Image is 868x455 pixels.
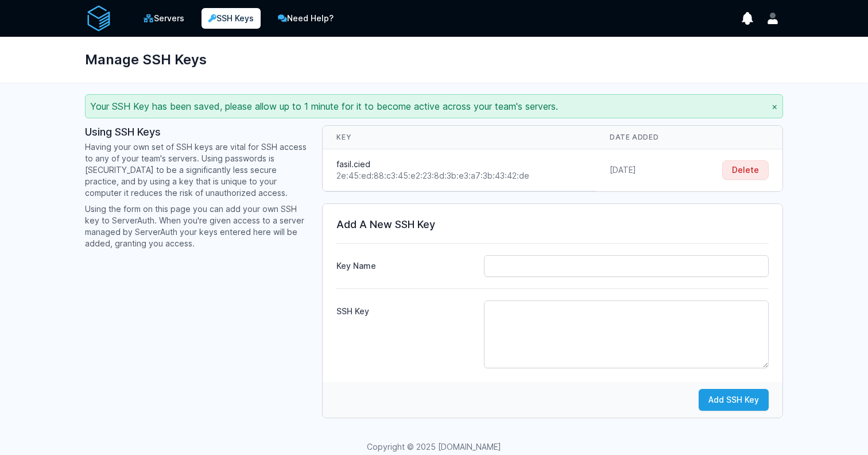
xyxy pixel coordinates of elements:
th: Key [323,126,596,149]
p: Having your own set of SSH keys are vital for SSH access to any of your team's servers. Using pas... [85,141,308,199]
label: SSH Key [336,301,474,317]
td: [DATE] [596,149,691,191]
h3: Add A New SSH Key [336,218,769,232]
img: serverAuth logo [85,5,113,32]
button: show notifications [737,8,758,29]
h1: Manage SSH Keys [85,46,207,74]
button: Add SSH Key [699,389,769,411]
p: Using the form on this page you can add your own SSH key to ServerAuth. When you're given access ... [85,203,308,249]
div: Your SSH Key has been saved, please allow up to 1 minute for it to become active across your team... [85,94,783,118]
a: SSH Keys [201,8,261,29]
div: fasil.cied [336,159,582,170]
div: 2e:45:ed:88:c3:45:e2:23:8d:3b:e3:a7:3b:43:42:de [336,170,582,182]
button: × [772,99,778,113]
a: Need Help? [270,7,342,30]
a: Servers [135,7,192,30]
button: Delete [722,160,769,180]
h3: Using SSH Keys [85,125,308,139]
th: Date Added [596,126,691,149]
label: Key Name [336,256,474,272]
button: User menu [762,8,783,29]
